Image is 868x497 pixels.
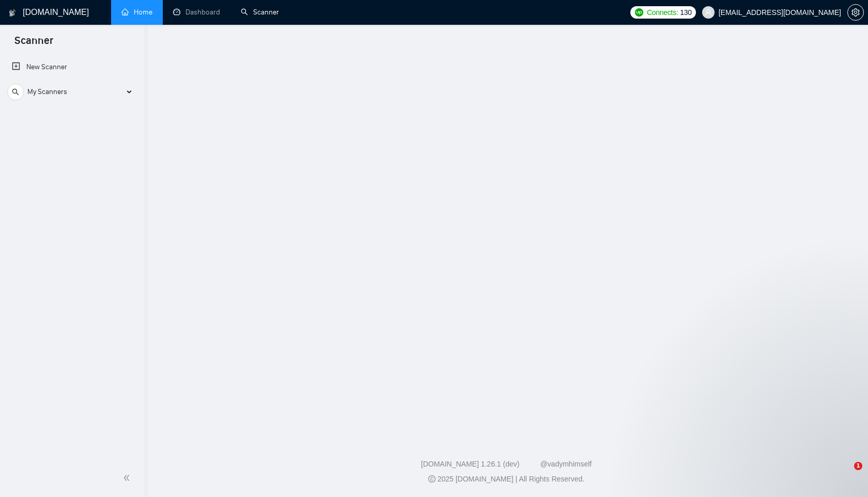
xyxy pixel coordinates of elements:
span: setting [848,8,863,17]
div: 2025 [DOMAIN_NAME] | All Rights Reserved. [153,474,860,485]
span: Scanner [253,8,279,17]
span: double-left [123,473,133,483]
span: 1 [854,462,862,470]
button: setting [847,4,864,21]
span: 130 [680,7,691,18]
button: search [7,84,24,100]
span: Connects: [647,7,678,18]
span: search [241,8,248,15]
span: Scanner [6,33,61,55]
span: My Scanners [27,82,67,102]
span: search [8,88,23,96]
img: upwork-logo.png [635,8,643,17]
li: My Scanners [4,82,141,106]
span: user [705,9,712,16]
li: New Scanner [4,57,141,77]
a: dashboardDashboard [173,8,220,17]
a: New Scanner [12,57,132,77]
span: copyright [428,475,436,483]
img: logo [9,5,16,21]
a: setting [847,8,864,17]
a: homeHome [121,8,152,17]
iframe: Intercom live chat [833,462,858,487]
a: [DOMAIN_NAME] 1.26.1 (dev) [421,460,520,468]
a: @vadymhimself [540,460,592,468]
